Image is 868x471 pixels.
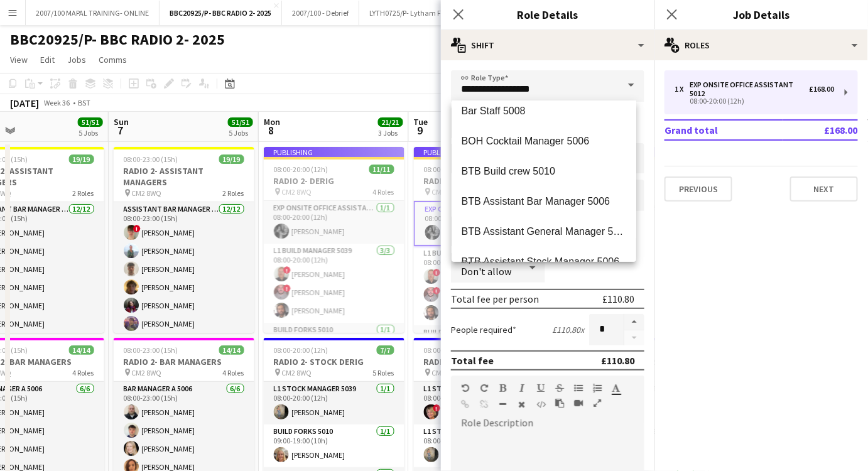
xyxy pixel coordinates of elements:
span: Don't allow [461,265,511,278]
button: Previous [665,176,732,202]
h3: RADIO 2- BAR MANAGERS [114,356,254,367]
span: ! [133,225,141,232]
span: BTB Build crew 5010 [462,165,626,177]
span: Jobs [67,54,86,65]
span: 5 Roles [373,368,394,377]
span: 2 Roles [73,188,94,198]
div: £110.80 [602,293,634,305]
div: Roles [654,30,868,60]
div: Publishing [414,147,555,157]
button: Redo [480,383,489,393]
div: £110.80 x [552,324,584,335]
span: 8 [262,123,280,138]
span: CM2 8WQ [132,368,162,377]
span: 14/14 [69,345,94,355]
span: Comms [99,54,127,65]
span: BTB Assistant Bar Manager 5006 [462,195,626,207]
a: Jobs [62,51,91,68]
h3: RADIO 2- ASSISTANT MANAGERS [114,165,254,188]
span: Bar Staff 5008 [462,105,626,117]
span: 08:00-20:00 (12h) [274,345,328,355]
span: 51/51 [78,117,103,127]
div: 1 x [675,85,690,94]
app-card-role: Assistant Bar Manager 500612/1208:00-23:00 (15h)![PERSON_NAME][PERSON_NAME][PERSON_NAME][PERSON_N... [114,202,254,445]
td: £168.00 [783,120,858,140]
span: BTB Assistant Stock Manager 5006 [462,256,626,268]
div: 5 Jobs [79,128,102,138]
button: Increase [624,314,644,330]
app-card-role: L1 Stock Manager 50391/108:00-20:00 (12h)[PERSON_NAME] [414,425,555,467]
div: Total fee [451,354,494,367]
span: Edit [40,54,55,65]
span: Tue [414,116,428,127]
span: CM2 8WQ [132,188,162,198]
span: 19/19 [219,154,244,164]
span: 19/19 [69,154,94,164]
span: 2 Roles [223,188,244,198]
button: Paste as plain text [555,398,564,408]
button: Insert video [574,398,583,408]
span: ! [433,404,441,412]
div: Exp Onsite Office Assistant 5012 [690,80,810,98]
button: Horizontal Line [499,399,507,409]
app-job-card: Publishing08:00-20:00 (12h)11/11RADIO 2- DERIG CM2 8WQ4 RolesExp Onsite Office Assistant 50121/10... [414,147,555,333]
h3: Role Details [441,6,654,23]
button: Bold [499,383,507,393]
span: CM2 8WQ [282,368,312,377]
span: 7/7 [377,345,394,355]
span: Week 36 [41,98,73,107]
app-card-role: L1 Stock Manager 50391/108:00-20:00 (12h)![PERSON_NAME] [414,382,555,425]
label: People required [451,324,516,335]
span: 4 Roles [73,368,94,377]
h3: Job Details [654,6,868,23]
div: £110.80 [601,354,634,367]
button: Text Color [612,383,621,393]
button: Italic [518,383,526,393]
span: View [10,54,28,65]
app-job-card: 08:00-23:00 (15h)19/19RADIO 2- ASSISTANT MANAGERS CM2 8WQ2 RolesAssistant Bar Manager 500612/1208... [114,147,254,333]
app-card-role: L1 Stock Manager 50391/108:00-20:00 (12h)[PERSON_NAME] [264,382,404,425]
button: Underline [536,383,545,393]
span: 21/21 [378,117,403,127]
td: Grand total [665,120,783,140]
span: 08:00-23:00 (15h) [124,345,178,355]
span: 08:00-23:00 (15h) [124,154,178,164]
h1: BBC20925/P- BBC RADIO 2- 2025 [10,30,225,49]
span: BTB Assistant General Manager 5006 [462,225,626,237]
span: 4 Roles [223,368,244,377]
h3: RADIO 2- STOCK DERIG [264,356,404,367]
span: 7 [112,123,129,138]
button: HTML Code [536,399,545,409]
div: BST [78,98,90,107]
a: Edit [35,51,60,68]
button: Fullscreen [593,398,602,408]
button: Unordered List [574,383,583,393]
div: Publishing [264,147,404,157]
span: CM2 8WQ [432,368,462,377]
button: Ordered List [593,383,602,393]
div: 3 Jobs [379,128,403,138]
span: 9 [412,123,428,138]
app-card-role: Build Forks 50101/109:00-19:00 (10h)[PERSON_NAME] [264,425,404,467]
a: Comms [94,51,132,68]
span: Sun [114,116,129,127]
button: Strikethrough [555,383,564,393]
div: Total fee per person [451,293,539,305]
h3: RADIO 2- STOCK DERIG [414,356,555,367]
button: 2007/100 - Debrief [282,1,359,25]
span: 08:00-20:00 (12h) [424,345,479,355]
app-job-card: Publishing08:00-20:00 (12h)11/11RADIO 2- DERIG CM2 8WQ4 RolesExp Onsite Office Assistant 50121/10... [264,147,404,333]
div: [DATE] [10,97,39,109]
span: 14/14 [219,345,244,355]
button: BBC20925/P- BBC RADIO 2- 2025 [160,1,282,25]
a: View [5,51,33,68]
button: Undo [461,383,470,393]
span: BOH Cocktail Manager 5006 [462,135,626,147]
span: Mon [264,116,280,127]
div: Shift [441,30,654,60]
div: 5 Jobs [229,128,252,138]
button: Clear Formatting [518,399,526,409]
button: Next [790,176,858,202]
